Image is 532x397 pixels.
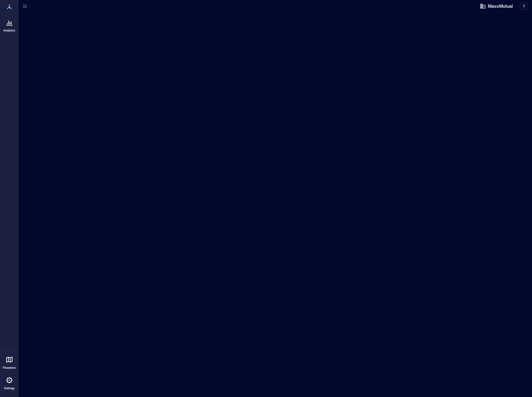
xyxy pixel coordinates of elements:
[3,366,16,370] p: Floorplans
[4,386,15,390] p: Settings
[3,29,15,32] p: Analytics
[1,352,18,371] a: Floorplans
[2,373,17,392] a: Settings
[2,15,17,34] a: Analytics
[488,3,513,9] span: MassMutual
[478,1,515,11] button: MassMutual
